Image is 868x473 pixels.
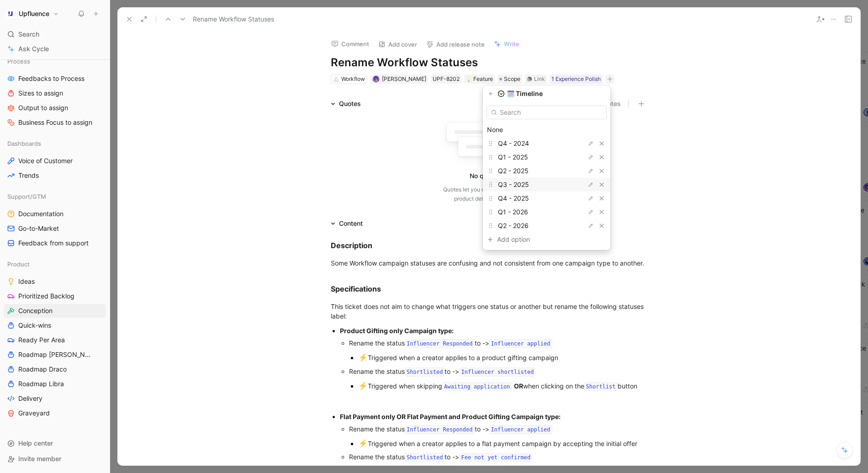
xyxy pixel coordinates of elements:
div: Q2 - 2026 [483,219,610,233]
span: Q1 - 2026 [498,208,528,216]
div: Add option [497,234,566,245]
span: Q2 - 2026 [498,222,529,229]
div: 🗓️ Timeline [483,89,610,98]
input: Search [487,106,607,119]
span: Q1 - 2025 [498,153,528,161]
div: Q4 - 2024 [483,137,610,150]
div: Q1 - 2025 [483,150,610,164]
div: Q3 - 2025 [483,178,610,191]
div: None [487,124,606,135]
div: Q1 - 2026 [483,205,610,219]
span: Q4 - 2024 [498,139,529,147]
span: Q4 - 2025 [498,194,529,202]
span: Q3 - 2025 [498,181,529,188]
div: Q2 - 2025 [483,164,610,178]
div: Q4 - 2025 [483,191,610,205]
span: Q2 - 2025 [498,167,529,175]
